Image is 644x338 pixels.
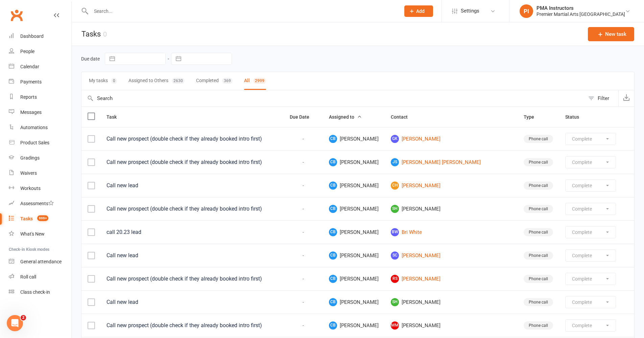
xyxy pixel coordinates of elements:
[9,135,71,150] a: Product Sales
[391,321,511,330] span: [PERSON_NAME]
[20,289,50,295] div: Class check-in
[329,135,337,143] span: CB
[128,72,185,90] button: Assigned to Others2630
[21,315,26,320] span: 2
[588,27,634,41] button: New task
[106,322,278,329] div: Call new prospect (double check if they already booked intro first)
[524,182,553,190] div: Phone call
[20,140,49,145] div: Product Sales
[9,105,71,120] a: Messages
[20,231,45,237] div: What's New
[391,114,415,120] span: Contact
[196,72,233,90] button: Completed369
[106,159,278,166] div: Call new prospect (double check if they already booked intro first)
[329,321,379,330] span: [PERSON_NAME]
[9,44,71,59] a: People
[9,269,71,285] a: Roll call
[106,113,124,121] button: Task
[103,30,107,38] div: 0
[524,114,542,120] span: Type
[585,90,618,106] button: Filter
[329,158,337,166] span: CB
[9,181,71,196] a: Workouts
[20,201,54,206] div: Assessments
[329,321,337,330] span: CB
[9,196,71,211] a: Assessments
[391,158,511,166] a: JS[PERSON_NAME] [PERSON_NAME]
[290,113,317,121] button: Due Date
[290,160,317,165] div: -
[9,211,71,226] a: Tasks 999+
[244,72,266,90] button: All2999
[290,299,317,305] div: -
[20,94,37,100] div: Reports
[329,114,362,120] span: Assigned to
[524,228,553,236] div: Phone call
[9,74,71,90] a: Payments
[20,155,40,161] div: Gradings
[9,150,71,166] a: Gradings
[172,78,185,84] div: 2630
[524,275,553,283] div: Phone call
[290,206,317,212] div: -
[329,135,379,143] span: [PERSON_NAME]
[9,90,71,105] a: Reports
[391,205,399,213] span: SH
[329,205,379,213] span: [PERSON_NAME]
[329,182,379,190] span: [PERSON_NAME]
[9,285,71,300] a: Class kiosk mode
[106,136,278,142] div: Call new prospect (double check if they already booked intro first)
[329,228,337,236] span: CB
[524,113,542,121] button: Type
[290,136,317,142] div: -
[9,120,71,135] a: Automations
[20,64,39,69] div: Calendar
[391,228,511,236] a: BWBri White
[20,186,41,191] div: Workouts
[329,275,337,283] span: CB
[329,275,379,283] span: [PERSON_NAME]
[290,230,317,235] div: -
[598,94,609,102] div: Filter
[524,158,553,166] div: Phone call
[391,182,399,190] span: CH
[329,205,337,213] span: CB
[391,182,511,190] a: CH[PERSON_NAME]
[290,323,317,329] div: -
[290,183,317,189] div: -
[416,8,425,14] span: Add
[391,158,399,166] span: JS
[106,252,278,259] div: Call new lead
[329,158,379,166] span: [PERSON_NAME]
[106,182,278,189] div: Call new lead
[111,78,117,84] div: 0
[290,276,317,282] div: -
[290,114,317,120] span: Due Date
[391,298,399,306] span: SH
[329,251,337,260] span: CB
[9,29,71,44] a: Dashboard
[391,275,511,283] a: RS[PERSON_NAME]
[89,72,117,90] button: My tasks0
[565,113,587,121] button: Status
[20,170,37,176] div: Waivers
[106,114,124,120] span: Task
[391,228,399,236] span: BW
[391,113,415,121] button: Contact
[391,135,399,143] span: GK
[329,182,337,190] span: CB
[8,7,25,24] a: Clubworx
[106,275,278,282] div: Call new prospect (double check if they already booked intro first)
[329,251,379,260] span: [PERSON_NAME]
[106,299,278,306] div: Call new lead
[106,206,278,212] div: Call new prospect (double check if they already booked intro first)
[20,33,44,39] div: Dashboard
[253,78,266,84] div: 2999
[524,321,553,330] div: Phone call
[391,321,399,330] span: MM
[391,275,399,283] span: RS
[524,251,553,260] div: Phone call
[20,216,33,221] div: Tasks
[329,113,362,121] button: Assigned to
[9,166,71,181] a: Waivers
